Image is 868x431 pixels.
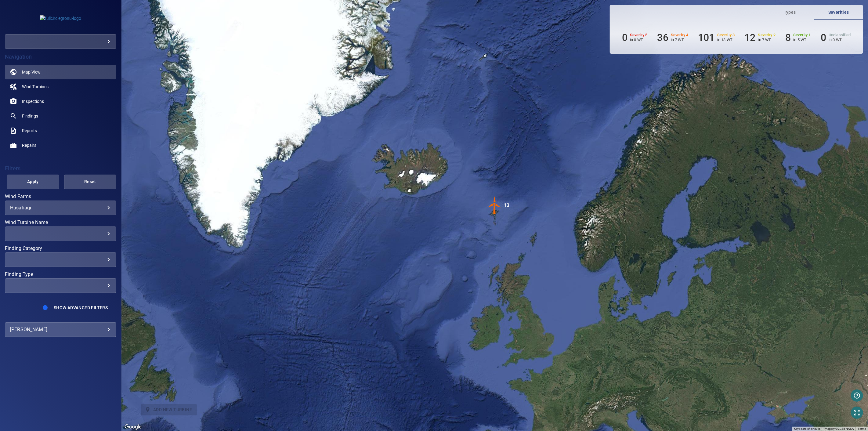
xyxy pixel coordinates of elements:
[22,98,44,104] span: Inspections
[5,34,116,49] div: fullcirclegronu
[794,33,811,37] h6: Severity 1
[671,33,689,37] h6: Severity 4
[22,128,37,134] span: Reports
[22,69,41,75] span: Map View
[123,423,143,431] a: Open this area in Google Maps (opens a new window)
[745,32,756,43] h6: 12
[717,38,735,42] p: in 13 WT
[5,138,116,153] a: repairs noActive
[50,303,111,313] button: Show Advanced Filters
[5,109,116,123] a: findings noActive
[504,196,509,215] div: 13
[5,246,116,251] label: Finding Category
[5,201,116,215] div: Wind Farms
[785,32,791,43] h6: 8
[22,113,38,119] span: Findings
[698,32,715,43] h6: 101
[769,9,811,16] span: Types
[671,38,689,42] p: in 7 WT
[745,32,776,43] li: Severity 2
[5,252,116,267] div: Finding Category
[5,194,116,199] label: Wind Farms
[486,196,504,215] gmp-advanced-marker: 13
[794,427,820,431] button: Keyboard shortcuts
[22,84,49,90] span: Wind Turbines
[630,33,648,37] h6: Severity 5
[5,278,116,293] div: Finding Type
[5,79,116,94] a: windturbines noActive
[821,32,851,43] li: Severity Unclassified
[5,54,116,60] h4: Navigation
[54,305,108,310] span: Show Advanced Filters
[794,38,811,42] p: in 5 WT
[858,427,866,430] a: Terms (opens in new tab)
[72,178,109,186] span: Reset
[829,33,851,37] h6: Unclassified
[5,123,116,138] a: reports noActive
[758,33,776,37] h6: Severity 2
[40,15,81,21] img: fullcirclegronu-logo
[657,32,668,43] h6: 36
[486,196,504,215] img: windFarmIconCat4.svg
[5,272,116,277] label: Finding Type
[698,32,735,43] li: Severity 3
[622,32,648,43] li: Severity 5
[7,175,59,189] button: Apply
[657,32,689,43] li: Severity 4
[10,205,111,211] div: Husahagi
[758,38,776,42] p: in 7 WT
[5,94,116,109] a: inspections noActive
[5,65,116,79] a: map active
[10,325,111,335] div: [PERSON_NAME]
[5,165,116,172] h4: Filters
[22,142,36,148] span: Repairs
[785,32,811,43] li: Severity 1
[824,427,854,430] span: Imagery ©2025 NASA
[5,226,116,241] div: Wind Turbine Name
[5,220,116,225] label: Wind Turbine Name
[717,33,735,37] h6: Severity 3
[64,175,117,189] button: Reset
[14,178,52,186] span: Apply
[829,38,851,42] p: in 0 WT
[630,38,648,42] p: in 0 WT
[818,9,859,16] span: Severities
[622,32,627,43] h6: 0
[821,32,826,43] h6: 0
[123,423,143,431] img: Google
